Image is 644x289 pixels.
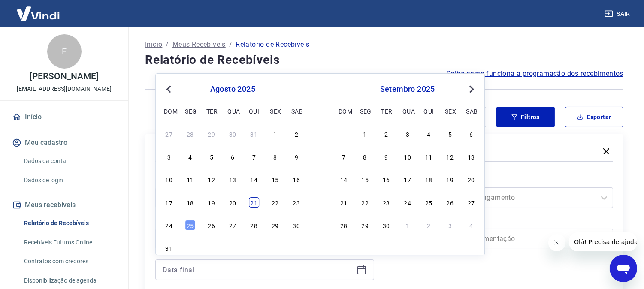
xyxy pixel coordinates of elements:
div: Choose domingo, 31 de agosto de 2025 [164,243,174,253]
button: Exportar [565,107,623,127]
div: month 2025-09 [337,127,478,231]
div: Choose terça-feira, 23 de setembro de 2025 [381,197,391,208]
div: Choose sexta-feira, 26 de setembro de 2025 [445,197,455,208]
div: Choose quinta-feira, 18 de setembro de 2025 [423,175,434,185]
a: Saiba como funciona a programação dos recebimentos [446,69,623,79]
div: Choose terça-feira, 26 de agosto de 2025 [206,220,217,230]
img: Vindi [10,0,66,27]
div: Choose sexta-feira, 22 de agosto de 2025 [270,197,280,208]
div: Choose segunda-feira, 25 de agosto de 2025 [185,220,195,230]
div: Choose segunda-feira, 8 de setembro de 2025 [360,151,370,162]
div: qui [423,106,434,116]
a: Início [145,39,162,50]
div: Choose quinta-feira, 11 de setembro de 2025 [423,151,434,162]
span: Olá! Precisa de ajuda? [5,6,72,13]
button: Meus recebíveis [10,196,118,214]
div: Choose terça-feira, 19 de agosto de 2025 [206,197,217,208]
div: Choose sexta-feira, 12 de setembro de 2025 [445,151,455,162]
div: Choose segunda-feira, 1 de setembro de 2025 [185,243,195,253]
div: Choose quinta-feira, 4 de setembro de 2025 [423,129,434,139]
div: seg [360,106,370,116]
iframe: Botão para abrir a janela de mensagens [610,255,637,282]
div: Choose quarta-feira, 3 de setembro de 2025 [402,129,413,139]
div: sex [270,106,280,116]
div: Choose terça-feira, 12 de agosto de 2025 [206,175,217,185]
a: Dados de login [21,172,118,189]
div: Choose sábado, 6 de setembro de 2025 [466,129,477,139]
div: Choose sexta-feira, 8 de agosto de 2025 [270,151,280,162]
a: Início [10,108,118,126]
p: / [229,39,232,50]
div: Choose sábado, 2 de agosto de 2025 [291,129,302,139]
div: Choose segunda-feira, 15 de setembro de 2025 [360,175,370,185]
div: Choose domingo, 3 de agosto de 2025 [164,151,174,162]
div: Choose quarta-feira, 6 de agosto de 2025 [227,151,238,162]
button: Next Month [466,84,477,94]
div: Choose domingo, 21 de setembro de 2025 [339,197,349,208]
div: Choose domingo, 24 de agosto de 2025 [164,220,174,230]
div: setembro 2025 [337,84,478,94]
div: Choose quarta-feira, 20 de agosto de 2025 [227,197,238,208]
div: qui [249,106,259,116]
div: Choose segunda-feira, 4 de agosto de 2025 [185,151,195,162]
div: Choose sábado, 23 de agosto de 2025 [291,197,302,208]
div: F [47,34,82,69]
div: dom [164,106,174,116]
button: Sair [603,6,634,22]
div: Choose quinta-feira, 14 de agosto de 2025 [249,175,259,185]
div: Choose sábado, 16 de agosto de 2025 [291,175,302,185]
a: Recebíveis Futuros Online [21,234,118,251]
div: Choose domingo, 7 de setembro de 2025 [339,151,349,162]
div: ter [381,106,391,116]
h4: Relatório de Recebíveis [145,51,623,69]
div: Choose quinta-feira, 31 de julho de 2025 [249,129,259,139]
label: Tipo de Movimentação [396,217,612,227]
div: Choose segunda-feira, 28 de julho de 2025 [185,129,195,139]
div: Choose segunda-feira, 18 de agosto de 2025 [185,197,195,208]
div: seg [185,106,195,116]
div: Choose sábado, 30 de agosto de 2025 [291,220,302,230]
div: Choose sábado, 4 de outubro de 2025 [466,220,477,230]
div: month 2025-08 [163,127,302,254]
div: Choose sexta-feira, 19 de setembro de 2025 [445,175,455,185]
div: Choose segunda-feira, 29 de setembro de 2025 [360,220,370,230]
p: [EMAIL_ADDRESS][DOMAIN_NAME] [17,84,112,93]
div: Choose quarta-feira, 30 de julho de 2025 [227,129,238,139]
div: Choose terça-feira, 30 de setembro de 2025 [381,220,391,230]
div: Choose sexta-feira, 15 de agosto de 2025 [270,175,280,185]
div: Choose sexta-feira, 1 de agosto de 2025 [270,129,280,139]
div: Choose sexta-feira, 3 de outubro de 2025 [445,220,455,230]
p: Meus Recebíveis [172,39,226,50]
div: Choose quarta-feira, 13 de agosto de 2025 [227,175,238,185]
div: agosto 2025 [163,84,302,94]
div: Choose domingo, 10 de agosto de 2025 [164,175,174,185]
div: Choose sexta-feira, 29 de agosto de 2025 [270,220,280,230]
div: Choose terça-feira, 9 de setembro de 2025 [381,151,391,162]
button: Filtros [496,107,555,127]
p: / [166,39,169,50]
div: ter [206,106,217,116]
button: Previous Month [163,84,174,94]
div: Choose segunda-feira, 1 de setembro de 2025 [360,129,370,139]
a: Relatório de Recebíveis [21,214,118,232]
div: sex [445,106,455,116]
a: Dados da conta [21,152,118,170]
div: Choose sábado, 9 de agosto de 2025 [291,151,302,162]
div: Choose quarta-feira, 24 de setembro de 2025 [402,197,413,208]
div: Choose quinta-feira, 21 de agosto de 2025 [249,197,259,208]
div: Choose quarta-feira, 27 de agosto de 2025 [227,220,238,230]
div: Choose terça-feira, 16 de setembro de 2025 [381,175,391,185]
div: Choose domingo, 14 de setembro de 2025 [339,175,349,185]
div: Choose sexta-feira, 5 de setembro de 2025 [270,243,280,253]
label: Forma de Pagamento [396,175,612,186]
div: Choose quarta-feira, 3 de setembro de 2025 [227,243,238,253]
div: Choose quinta-feira, 28 de agosto de 2025 [249,220,259,230]
div: Choose quarta-feira, 17 de setembro de 2025 [402,175,413,185]
div: Choose terça-feira, 2 de setembro de 2025 [381,129,391,139]
button: Meu cadastro [10,133,118,152]
div: Choose terça-feira, 29 de julho de 2025 [206,129,217,139]
div: sab [291,106,302,116]
div: Choose sábado, 6 de setembro de 2025 [291,243,302,253]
